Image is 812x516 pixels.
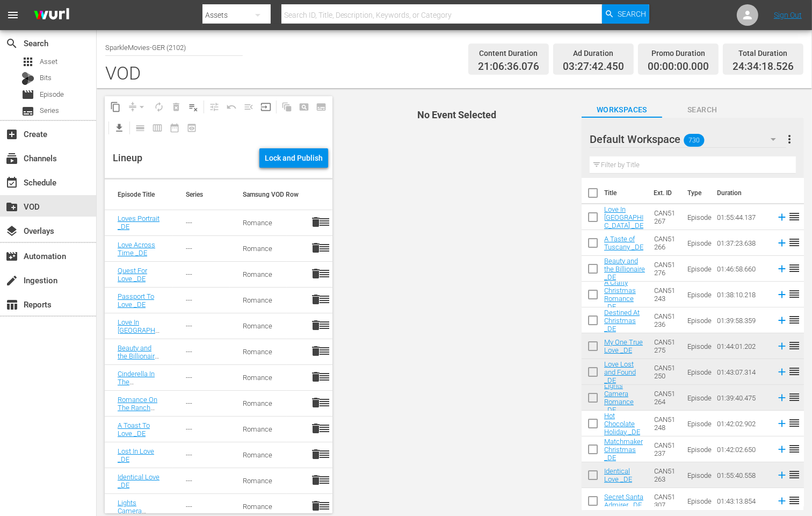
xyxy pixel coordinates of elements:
div: Content Duration [478,46,539,61]
td: Episode [683,230,713,256]
span: Reports [5,298,18,311]
div: Total Duration [733,46,794,61]
svg: Add to Schedule [776,495,788,507]
span: Month Calendar View [166,119,183,137]
span: Revert to Primary Episode [223,98,240,116]
div: --- [186,399,217,407]
button: Search [602,4,649,24]
span: delete [310,293,323,306]
span: Series [21,105,34,118]
a: Secret Santa Admirer _DE [604,493,643,509]
div: Romance [243,374,274,382]
img: ans4CAIJ8jUAAAAAAAAAAAAAAAAAAAAAAAAgQb4GAAAAAAAAAAAAAAAAAAAAAAAAJMjXAAAAAAAAAAAAAAAAAAAAAAAAgAT5G... [26,3,77,28]
span: reorder [318,293,331,306]
td: 01:39:58.359 [713,307,772,333]
span: reorder [788,262,801,275]
div: Romance [243,503,274,511]
span: Create Series Block [313,98,330,116]
td: CAN51276 [650,256,683,282]
span: View Backup [183,119,200,137]
div: --- [186,503,217,511]
span: Search [5,37,18,50]
span: reorder [788,288,801,300]
span: Series [40,105,59,116]
span: Bits [40,73,52,83]
a: Matchmaker Christmas _DE [604,438,643,462]
div: Romance [243,425,274,433]
span: reorder [318,345,331,357]
a: A Taste of Tuscany _DE [604,235,643,251]
span: Asset [21,55,34,68]
span: 730 [684,129,704,152]
span: VOD [5,200,18,213]
div: Promo Duration [648,46,709,61]
button: delete [310,216,323,228]
span: 21:06:36.076 [478,61,539,73]
svg: Add to Schedule [776,314,788,326]
td: CAN51237 [650,436,683,462]
a: A Crafty Christmas Romance _DE [604,278,636,311]
button: delete [310,499,323,512]
a: Love In [GEOGRAPHIC_DATA] _DE [118,318,183,342]
a: Beauty and the Billionaire _DE [604,257,645,281]
span: Select an event to delete [168,98,185,116]
td: CAN51267 [650,204,683,230]
td: 01:46:58.660 [713,256,772,282]
div: VOD [105,62,141,84]
span: playlist_remove_outlined [188,102,199,112]
button: delete [310,474,323,486]
svg: Add to Schedule [776,263,788,275]
h4: No Event Selected [351,110,563,120]
button: delete [310,396,323,409]
svg: Add to Schedule [776,443,788,455]
span: Create [5,128,18,141]
span: Schedule [5,176,18,189]
span: Overlays [5,225,18,238]
a: A Toast To Love _DE [118,421,150,438]
span: reorder [788,494,801,507]
td: Episode [683,333,713,359]
span: reorder [318,319,331,332]
div: --- [186,245,217,253]
span: reorder [788,442,801,455]
td: 01:43:13.854 [713,488,772,514]
a: My One True Love _DE [604,338,643,354]
button: delete [310,241,323,254]
svg: Add to Schedule [776,340,788,352]
button: delete [310,448,323,461]
td: 01:39:40.475 [713,385,772,411]
button: delete [310,319,323,332]
div: Romance [243,477,274,485]
span: reorder [788,365,801,378]
svg: Add to Schedule [776,237,788,249]
button: delete [310,370,323,383]
div: --- [186,348,217,356]
a: Identical Love _DE [118,473,160,489]
span: content_copy [110,102,121,112]
a: Quest For Love _DE [118,267,147,283]
div: --- [186,425,217,433]
td: Episode [683,385,713,411]
span: reorder [788,339,801,352]
span: reorder [788,391,801,404]
td: CAN51243 [650,282,683,307]
a: Love In [GEOGRAPHIC_DATA] _DE [604,205,643,230]
div: Lineup [113,152,142,164]
span: Copy Lineup [107,98,124,116]
td: Episode [683,462,713,488]
button: Lock and Publish [259,148,328,168]
span: delete [310,345,323,357]
td: Episode [683,359,713,385]
button: more_vert [783,126,796,152]
a: Lights Camera Romance _DE [604,382,634,414]
td: 01:42:02.650 [713,436,772,462]
td: CAN51307 [650,488,683,514]
div: --- [186,374,217,382]
svg: Add to Schedule [776,211,788,223]
span: delete [310,422,323,435]
span: reorder [788,417,801,429]
div: --- [186,451,217,459]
